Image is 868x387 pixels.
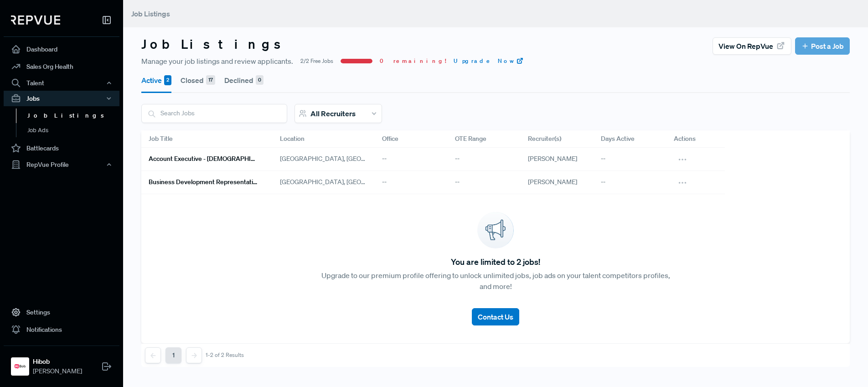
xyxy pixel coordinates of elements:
span: Office [382,134,398,144]
strong: Hibob [33,357,82,366]
div: 1-2 of 2 Results [206,352,244,358]
img: Hibob [13,359,27,374]
span: Location [280,134,305,144]
a: Dashboard [4,41,119,58]
button: Next [186,347,202,363]
a: Settings [4,304,119,321]
a: Sales Org Health [4,58,119,75]
a: Upgrade Now [454,57,524,65]
img: RepVue [11,15,60,25]
div: -- [375,171,448,194]
span: Manage your job listings and review applicants. [141,56,293,67]
span: Job Listings [131,9,170,18]
div: -- [448,171,521,194]
span: [GEOGRAPHIC_DATA], [GEOGRAPHIC_DATA] [280,177,367,187]
span: View on RepVue [718,41,773,52]
a: Job Ads [16,123,132,138]
div: -- [448,148,521,171]
div: 0 [256,75,263,85]
button: View on RepVue [713,37,791,55]
button: Talent [4,75,119,91]
input: Search Jobs [142,104,287,122]
div: -- [375,148,448,171]
span: 2/2 Free Jobs [300,57,333,65]
button: Contact Us [472,308,519,325]
span: Actions [674,134,696,144]
p: Upgrade to our premium profile offering to unlock unlimited jobs, job ads on your talent competit... [319,270,673,292]
span: You are limited to 2 jobs! [451,256,540,268]
a: Account Executive - [DEMOGRAPHIC_DATA] [149,151,258,167]
span: All Recruiters [310,109,356,118]
h6: Account Executive - [DEMOGRAPHIC_DATA] [149,155,258,163]
button: RepVue Profile [4,157,119,172]
h6: Business Development Representative - [DEMOGRAPHIC_DATA] [149,178,258,186]
button: Previous [145,347,161,363]
span: [PERSON_NAME] [528,178,577,186]
button: Jobs [4,91,119,106]
nav: pagination [145,347,244,363]
button: Closed 17 [181,67,215,93]
a: Contact Us [472,301,519,325]
img: announcement [477,212,514,248]
div: 2 [164,75,171,85]
span: [GEOGRAPHIC_DATA], [GEOGRAPHIC_DATA] [280,154,367,164]
span: [PERSON_NAME] [33,366,82,376]
div: -- [594,148,666,171]
span: OTE Range [455,134,486,144]
span: Days Active [601,134,635,144]
button: 1 [165,347,181,363]
button: Declined 0 [224,67,263,93]
span: 0 remaining! [380,57,446,65]
a: Business Development Representative - [DEMOGRAPHIC_DATA] [149,175,258,190]
div: 17 [206,75,215,85]
span: Contact Us [478,312,513,321]
button: Active 2 [141,67,171,93]
a: HibobHibob[PERSON_NAME] [4,346,119,380]
a: Job Listings [16,108,132,123]
a: Notifications [4,321,119,338]
div: -- [594,171,666,194]
h3: Job Listings [141,36,289,52]
a: Battlecards [4,139,119,157]
span: Recruiter(s) [528,134,561,144]
span: [PERSON_NAME] [528,155,577,163]
span: Job Title [149,134,173,144]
